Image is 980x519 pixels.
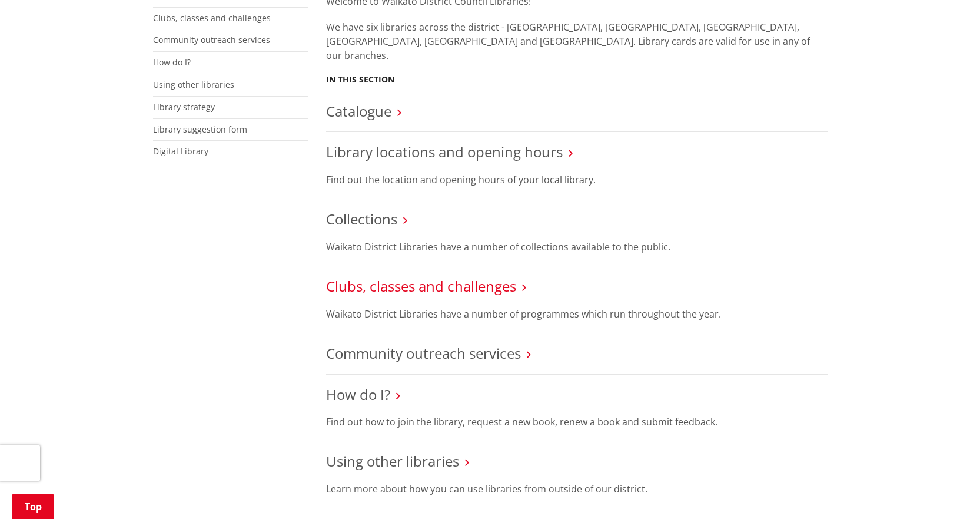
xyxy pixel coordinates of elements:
p: Find out the location and opening hours of your local library. [326,173,828,187]
a: Library locations and opening hours [326,142,563,161]
a: Clubs, classes and challenges [326,276,516,296]
a: Community outreach services [326,343,521,363]
p: Find out how to join the library, request a new book, renew a book and submit feedback. [326,415,828,429]
a: Using other libraries [153,79,234,90]
p: Waikato District Libraries have a number of collections available to the public. [326,240,828,254]
a: Digital Library [153,146,208,157]
p: We have six libraries across the district - [GEOGRAPHIC_DATA], [GEOGRAPHIC_DATA], [GEOGRAPHIC_DAT... [326,20,828,62]
a: Clubs, classes and challenges [153,12,271,24]
a: Library strategy [153,101,215,113]
h5: In this section [326,75,394,85]
a: Catalogue [326,101,391,121]
a: Library suggestion form [153,124,247,135]
a: Collections [326,209,397,229]
p: Waikato District Libraries have a number of programmes which run throughout the year. [326,307,828,321]
span: ibrary cards are valid for use in any of our branches. [326,35,810,62]
iframe: Messenger Launcher [926,470,968,512]
a: How do I? [153,57,191,68]
a: Top [12,494,54,519]
a: Community outreach services [153,34,270,45]
a: How do I? [326,385,390,404]
a: Using other libraries [326,451,459,471]
p: Learn more about how you can use libraries from outside of our district. [326,482,828,496]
